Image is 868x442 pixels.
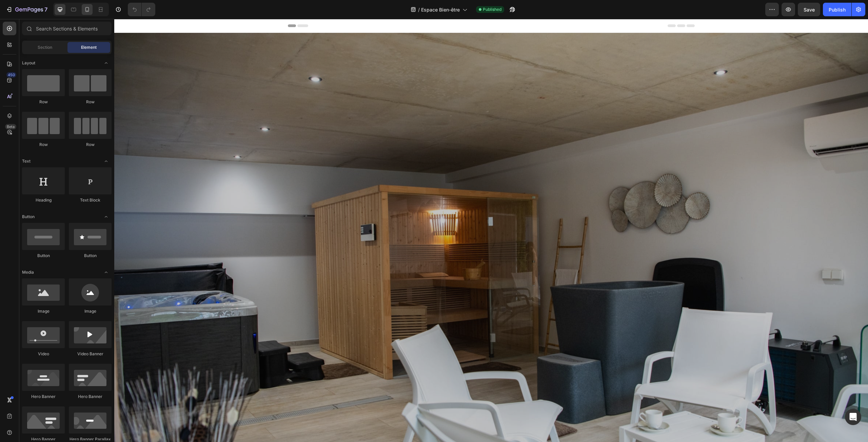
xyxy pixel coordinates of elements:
[22,269,34,275] span: Media
[69,99,112,105] div: Row
[69,142,112,148] div: Row
[845,409,861,425] div: Open Intercom Messenger
[22,253,65,259] div: Button
[101,58,112,68] span: Toggle open
[69,197,112,203] div: Text Block
[418,6,420,13] span: /
[5,124,16,129] div: Beta
[69,308,112,314] div: Image
[483,6,501,13] span: Published
[22,308,65,314] div: Image
[101,156,112,167] span: Toggle open
[3,3,51,16] button: 7
[101,267,112,278] span: Toggle open
[798,3,820,16] button: Save
[22,197,65,203] div: Heading
[22,99,65,105] div: Row
[81,44,97,50] span: Element
[421,6,460,13] span: Espace Bien-être
[22,60,35,66] span: Layout
[69,351,112,357] div: Video Banner
[44,5,47,14] p: 7
[114,19,868,442] iframe: Design area
[804,7,815,13] span: Save
[69,253,112,259] div: Button
[6,72,16,78] div: 450
[22,394,65,400] div: Hero Banner
[22,158,31,164] span: Text
[22,22,112,35] input: Search Sections & Elements
[128,3,155,16] div: Undo/Redo
[22,351,65,357] div: Video
[823,3,851,16] button: Publish
[38,44,52,50] span: Section
[22,142,65,148] div: Row
[69,394,112,400] div: Hero Banner
[101,211,112,222] span: Toggle open
[22,214,35,220] span: Button
[829,6,846,13] div: Publish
